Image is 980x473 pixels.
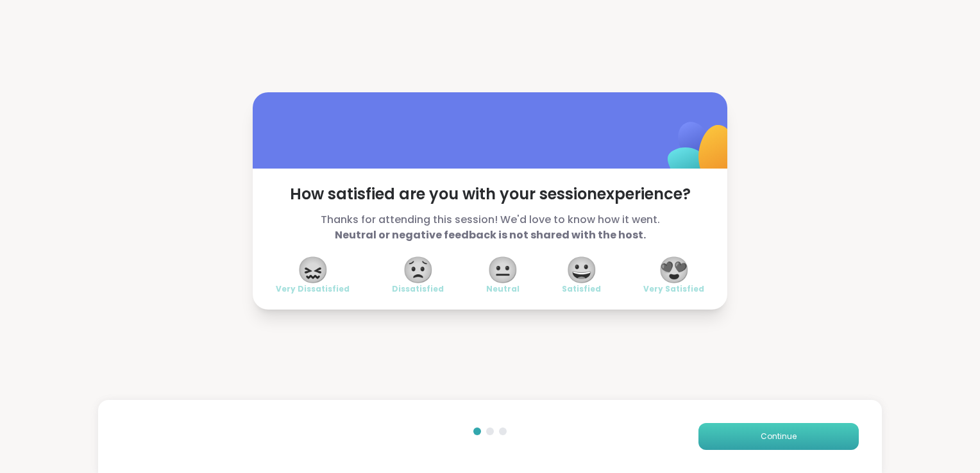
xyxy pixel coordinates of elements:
button: Continue [698,423,859,450]
span: Dissatisfied [392,284,444,294]
span: Neutral [486,284,520,294]
img: ShareWell Logomark [638,88,765,216]
span: 😍 [658,258,690,281]
span: 😐 [487,258,519,281]
span: Satisfied [562,284,601,294]
span: 😖 [297,258,329,281]
span: 😟 [402,258,434,281]
span: 😀 [566,258,598,281]
span: Very Dissatisfied [276,284,350,294]
span: Thanks for attending this session! We'd love to know how it went. [276,212,704,243]
span: Very Satisfied [643,284,704,294]
span: Continue [761,431,797,442]
span: How satisfied are you with your session experience? [276,184,704,204]
b: Neutral or negative feedback is not shared with the host. [335,228,646,242]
